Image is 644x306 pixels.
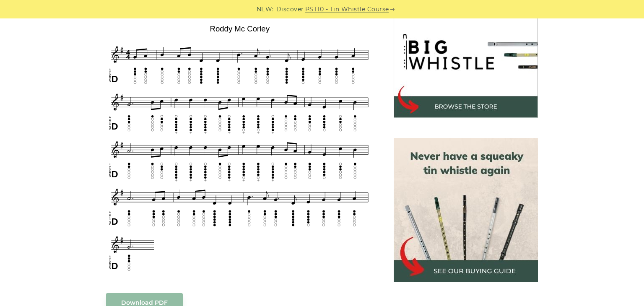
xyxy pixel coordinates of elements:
[257,5,274,14] span: NEW:
[305,5,389,14] a: PST10 - Tin Whistle Course
[106,21,374,276] img: Roddy Mc Corley Tin Whistle Tab & Sheet Music
[394,138,538,282] img: tin whistle buying guide
[276,5,304,14] span: Discover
